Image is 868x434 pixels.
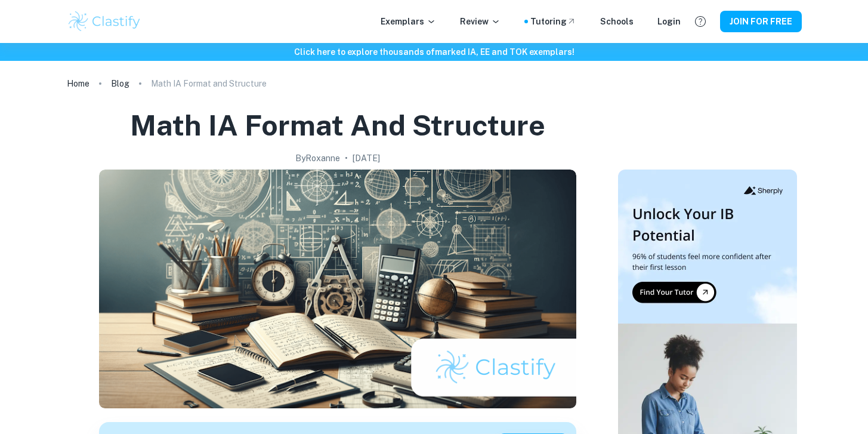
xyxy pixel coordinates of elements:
[295,152,340,165] h2: By Roxanne
[2,45,866,59] h6: Click here to explore thousands of marked IA, EE and TOK exemplars !
[67,10,143,33] img: Clastify logo
[151,77,267,90] p: Math IA Format and Structure
[111,75,129,92] a: Blog
[99,170,576,408] img: Math IA Format and Structure cover image
[720,11,802,32] button: JOIN FOR FREE
[657,15,681,28] a: Login
[600,15,634,28] a: Schools
[690,11,711,32] button: Help and Feedback
[353,152,380,165] h2: [DATE]
[381,15,436,28] p: Exemplars
[345,152,348,165] p: •
[67,75,89,92] a: Home
[460,15,501,28] p: Review
[130,106,545,144] h1: Math IA Format and Structure
[530,15,576,28] a: Tutoring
